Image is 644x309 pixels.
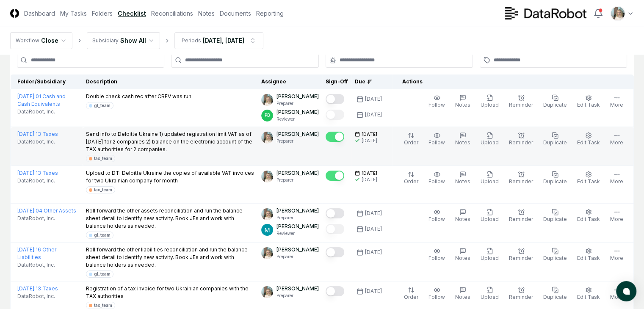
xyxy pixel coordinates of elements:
[86,93,191,100] p: Double check cash rec after CREV was run
[17,292,55,300] span: DataRobot, Inc.
[404,139,418,146] span: Order
[261,247,273,259] img: ACg8ocKh93A2PVxV7CaGalYBgc3fGwopTyyIAwAiiQ5buQbeS2iRnTQ=s96-c
[509,102,533,108] span: Reminder
[17,131,58,137] a: [DATE]:13 Taxes
[575,169,602,187] button: Edit Task
[256,9,284,18] a: Reporting
[428,139,445,146] span: Follow
[365,111,382,119] div: [DATE]
[543,102,567,108] span: Duplicate
[16,37,39,44] div: Workflow
[326,286,344,296] button: Mark complete
[611,7,625,20] img: ACg8ocKh93A2PVxV7CaGalYBgc3fGwopTyyIAwAiiQ5buQbeS2iRnTQ=s96-c
[17,285,58,292] a: [DATE]:13 Taxes
[453,207,472,225] button: Notes
[11,74,83,89] th: Folder/Subsidiary
[577,178,600,185] span: Edit Task
[427,207,447,225] button: Follow
[453,169,472,187] button: Notes
[198,9,215,18] a: Notes
[86,246,255,269] p: Roll forward the other liabilities reconciliation and run the balance sheet detail to identify ne...
[608,246,625,264] button: More
[455,102,470,108] span: Notes
[276,100,319,107] p: Preparer
[276,230,319,237] p: Reviewer
[326,94,344,104] button: Mark complete
[322,74,351,89] th: Sign-Off
[261,208,273,220] img: ACg8ocKh93A2PVxV7CaGalYBgc3fGwopTyyIAwAiiQ5buQbeS2iRnTQ=s96-c
[94,102,111,109] div: gl_team
[427,93,447,110] button: Follow
[542,285,569,303] button: Duplicate
[276,108,319,116] p: [PERSON_NAME]
[276,207,319,215] p: [PERSON_NAME]
[402,130,420,148] button: Order
[427,130,447,148] button: Follow
[261,286,273,298] img: ACg8ocKh93A2PVxV7CaGalYBgc3fGwopTyyIAwAiiQ5buQbeS2iRnTQ=s96-c
[428,102,445,108] span: Follow
[402,169,420,187] button: Order
[276,254,319,260] p: Preparer
[24,9,55,18] a: Dashboard
[276,285,319,292] p: [PERSON_NAME]
[455,178,470,185] span: Notes
[17,170,58,176] a: [DATE]:13 Taxes
[17,207,36,214] span: [DATE] :
[94,271,111,277] div: gl_team
[326,132,344,142] button: Mark complete
[17,170,36,176] span: [DATE] :
[276,223,319,230] p: [PERSON_NAME]
[258,74,322,89] th: Assignee
[507,169,535,187] button: Reminder
[404,294,418,300] span: Order
[86,207,255,230] p: Roll forward the other assets reconciliation and run the balance sheet detail to identify new act...
[428,255,445,261] span: Follow
[17,246,36,253] span: [DATE] :
[365,225,382,233] div: [DATE]
[276,292,319,299] p: Preparer
[17,215,55,222] span: DataRobot, Inc.
[479,207,500,225] button: Upload
[17,108,55,116] span: DataRobot, Inc.
[94,187,112,193] div: tax_team
[507,130,535,148] button: Reminder
[507,246,535,264] button: Reminder
[542,93,569,110] button: Duplicate
[542,169,569,187] button: Duplicate
[265,112,270,119] span: PB
[453,285,472,303] button: Notes
[427,285,447,303] button: Follow
[17,138,55,146] span: DataRobot, Inc.
[616,281,636,301] button: atlas-launcher
[86,285,255,300] p: Registration of a tax invoice for two Ukrainian companies with the TAX authorities
[261,94,273,106] img: ACg8ocKh93A2PVxV7CaGalYBgc3fGwopTyyIAwAiiQ5buQbeS2iRnTQ=s96-c
[17,93,66,107] a: [DATE]:01 Cash and Cash Equivalents
[575,130,602,148] button: Edit Task
[261,132,273,143] img: ACg8ocKh93A2PVxV7CaGalYBgc3fGwopTyyIAwAiiQ5buQbeS2iRnTQ=s96-c
[507,285,535,303] button: Reminder
[182,37,201,44] div: Periods
[276,116,319,122] p: Reviewer
[17,261,55,269] span: DataRobot, Inc.
[203,36,244,45] div: [DATE], [DATE]
[276,246,319,254] p: [PERSON_NAME]
[17,285,36,292] span: [DATE] :
[365,95,382,103] div: [DATE]
[83,74,258,89] th: Description
[362,170,377,177] span: [DATE]
[365,210,382,217] div: [DATE]
[362,131,377,138] span: [DATE]
[326,171,344,181] button: Mark complete
[326,208,344,218] button: Mark complete
[428,216,445,222] span: Follow
[543,294,567,300] span: Duplicate
[118,9,146,18] a: Checklist
[17,131,36,137] span: [DATE] :
[575,207,602,225] button: Edit Task
[479,93,500,110] button: Upload
[455,216,470,222] span: Notes
[608,130,625,148] button: More
[575,246,602,264] button: Edit Task
[608,93,625,110] button: More
[94,302,112,309] div: tax_team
